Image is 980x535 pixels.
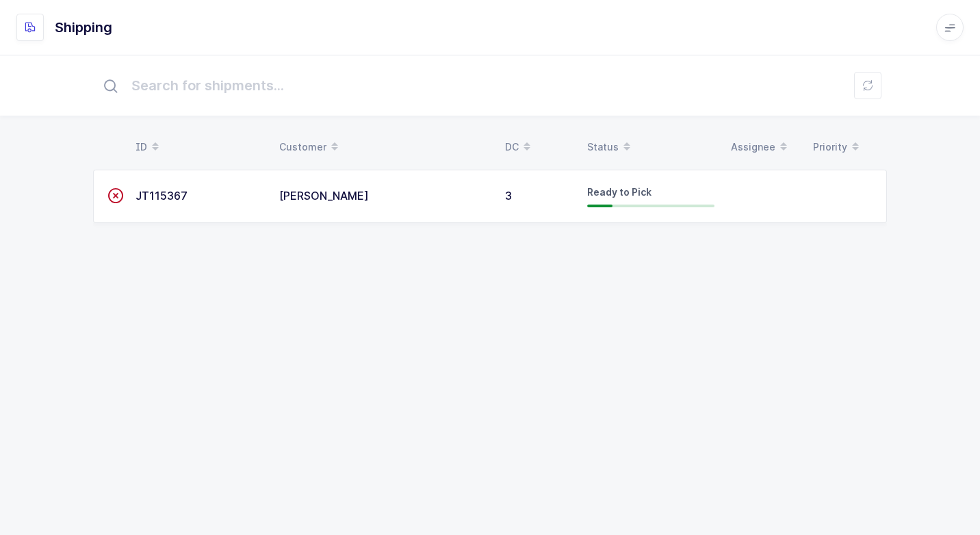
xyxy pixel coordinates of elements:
[587,135,714,159] div: Status
[505,135,571,159] div: DC
[279,189,369,203] span: [PERSON_NAME]
[587,186,652,198] span: Ready to Pick
[136,189,188,203] span: JT115367
[93,64,887,107] input: Search for shipments...
[136,135,263,159] div: ID
[813,135,879,159] div: Priority
[107,189,124,203] span: 
[55,16,112,38] h1: Shipping
[279,135,489,159] div: Customer
[731,135,797,159] div: Assignee
[505,189,512,203] span: 3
